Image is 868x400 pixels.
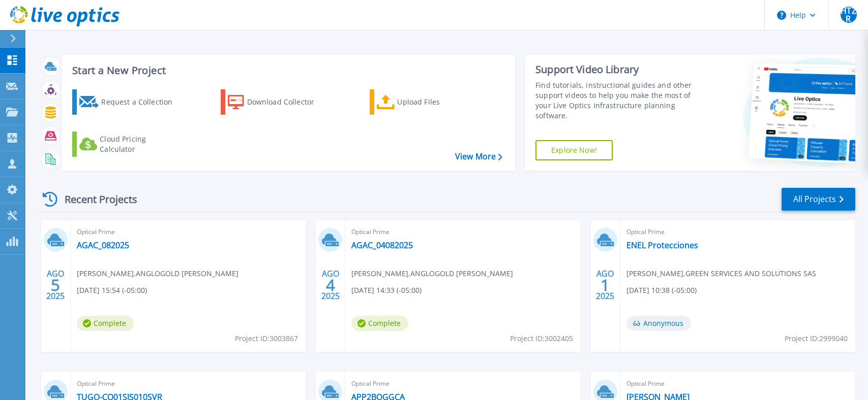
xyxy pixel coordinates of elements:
[351,316,408,331] span: Complete
[235,333,298,344] span: Project ID: 3003867
[626,316,691,331] span: Anonymous
[101,92,183,112] div: Request a Collection
[601,281,610,289] span: 1
[351,285,422,296] span: [DATE] 14:33 (-05:00)
[626,378,849,389] span: Optical Prime
[77,240,129,250] a: AGAC_082025
[46,266,65,304] div: AGO 2025
[77,226,300,238] span: Optical Prime
[535,80,702,121] div: Find tutorials, instructional guides and other support videos to help you make the most of your L...
[247,92,328,112] div: Download Collector
[72,131,186,157] a: Cloud Pricing Calculator
[626,226,849,238] span: Optical Prime
[351,240,413,250] a: AGAC_04082025
[626,240,698,250] a: ENEL Protecciones
[100,134,181,154] div: Cloud Pricing Calculator
[455,152,502,161] a: View More
[626,285,697,296] span: [DATE] 10:38 (-05:00)
[782,188,855,211] a: All Projects
[535,63,702,76] div: Support Video Library
[370,89,483,115] a: Upload Files
[321,266,340,304] div: AGO 2025
[77,268,238,279] span: [PERSON_NAME] , ANGLOGOLD [PERSON_NAME]
[351,268,513,279] span: [PERSON_NAME] , ANGLOGOLD [PERSON_NAME]
[77,285,147,296] span: [DATE] 15:54 (-05:00)
[785,333,848,344] span: Project ID: 2999040
[51,281,60,289] span: 5
[72,89,186,115] a: Request a Collection
[326,281,335,289] span: 4
[351,226,574,238] span: Optical Prime
[39,187,151,212] div: Recent Projects
[595,266,615,304] div: AGO 2025
[626,268,816,279] span: [PERSON_NAME] , GREEN SERVICES AND SOLUTIONS SAS
[397,92,478,112] div: Upload Files
[221,89,334,115] a: Download Collector
[510,333,573,344] span: Project ID: 3002405
[351,378,574,389] span: Optical Prime
[77,316,134,331] span: Complete
[535,140,613,160] a: Explore Now!
[77,378,300,389] span: Optical Prime
[841,7,857,23] span: HTZR
[72,65,502,76] h3: Start a New Project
